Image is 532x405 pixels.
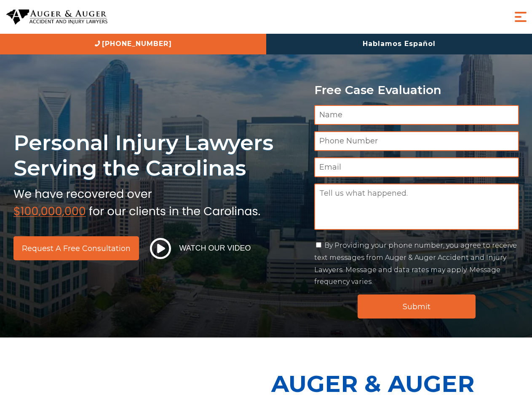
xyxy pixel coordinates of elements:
[314,241,517,286] label: By Providing your phone number, you agree to receive text messages from Auger & Auger Accident an...
[13,130,304,181] h1: Personal Injury Lawyers Serving the Carolinas
[13,236,139,260] a: Request a Free Consultation
[314,157,519,177] input: Email
[147,238,254,259] button: Watch Our Video
[13,185,260,217] img: sub text
[512,8,529,25] button: Menu
[6,9,107,25] img: Auger & Auger Accident and Injury Lawyers Logo
[314,105,519,125] input: Name
[314,131,519,151] input: Phone Number
[271,363,527,405] p: Auger & Auger
[22,245,131,252] span: Request a Free Consultation
[358,294,476,319] input: Submit
[314,84,519,97] p: Free Case Evaluation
